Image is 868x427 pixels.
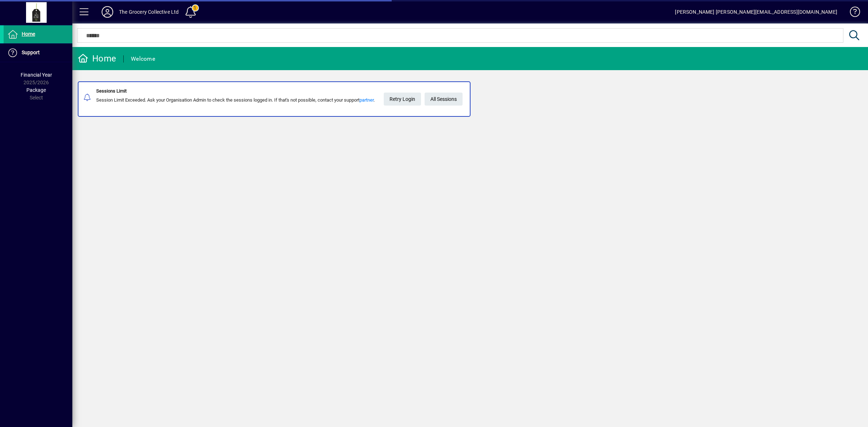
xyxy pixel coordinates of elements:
[390,93,415,105] span: Retry Login
[96,87,375,95] div: Sessions Limit
[72,81,868,117] app-alert-notification-menu-item: Sessions Limit
[131,53,155,65] div: Welcome
[119,6,179,18] div: The Grocery Collective Ltd
[78,53,116,64] div: Home
[22,31,35,37] span: Home
[384,93,421,106] button: Retry Login
[22,50,40,55] span: Support
[21,72,52,78] span: Financial Year
[4,44,72,62] a: Support
[359,97,374,103] a: partner
[96,5,119,18] button: Profile
[430,93,457,105] span: All Sessions
[675,6,837,18] div: [PERSON_NAME] [PERSON_NAME][EMAIL_ADDRESS][DOMAIN_NAME]
[96,97,375,104] div: Session Limit Exceeded. Ask your Organisation Admin to check the sessions logged in. If that's no...
[844,1,859,25] a: Knowledge Base
[26,87,46,93] span: Package
[425,93,463,106] a: All Sessions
